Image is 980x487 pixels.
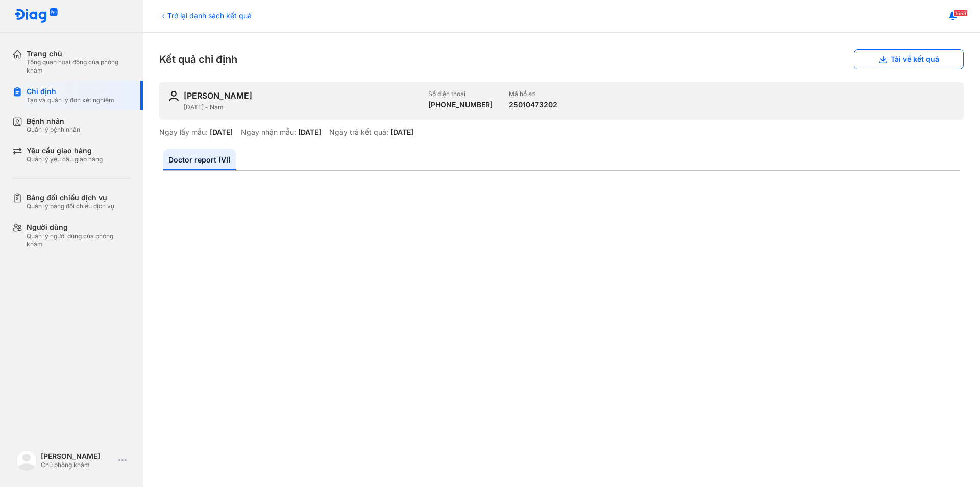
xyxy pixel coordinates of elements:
[298,128,321,137] div: [DATE]
[41,452,114,461] div: [PERSON_NAME]
[159,128,208,137] div: Ngày lấy mẫu:
[509,90,557,98] div: Mã hồ sơ
[390,128,413,137] div: [DATE]
[16,450,37,471] img: logo
[329,128,388,137] div: Ngày trả kết quả:
[210,128,233,137] div: [DATE]
[27,202,114,211] div: Quản lý bảng đối chiếu dịch vụ
[27,117,80,126] div: Bệnh nhân
[184,103,420,111] div: [DATE] - Nam
[159,10,252,21] div: Trở lại danh sách kết quả
[428,100,493,109] div: [PHONE_NUMBER]
[509,100,557,109] div: 25010473202
[854,49,964,69] button: Tải về kết quả
[27,87,114,96] div: Chỉ định
[27,223,131,232] div: Người dùng
[27,146,103,155] div: Yêu cầu giao hàng
[27,155,103,164] div: Quản lý yêu cầu giao hàng
[41,461,114,469] div: Chủ phòng khám
[27,49,131,58] div: Trang chủ
[184,90,252,101] div: [PERSON_NAME]
[163,149,236,170] a: Doctor report (VI)
[428,90,493,98] div: Số điện thoại
[167,90,180,102] img: user-icon
[27,126,80,134] div: Quản lý bệnh nhân
[27,232,131,248] div: Quản lý người dùng của phòng khám
[953,10,968,17] span: 1559
[27,193,114,202] div: Bảng đối chiếu dịch vụ
[241,128,296,137] div: Ngày nhận mẫu:
[27,96,114,104] div: Tạo và quản lý đơn xét nghiệm
[159,49,964,69] div: Kết quả chỉ định
[27,58,131,75] div: Tổng quan hoạt động của phòng khám
[14,8,58,24] img: logo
